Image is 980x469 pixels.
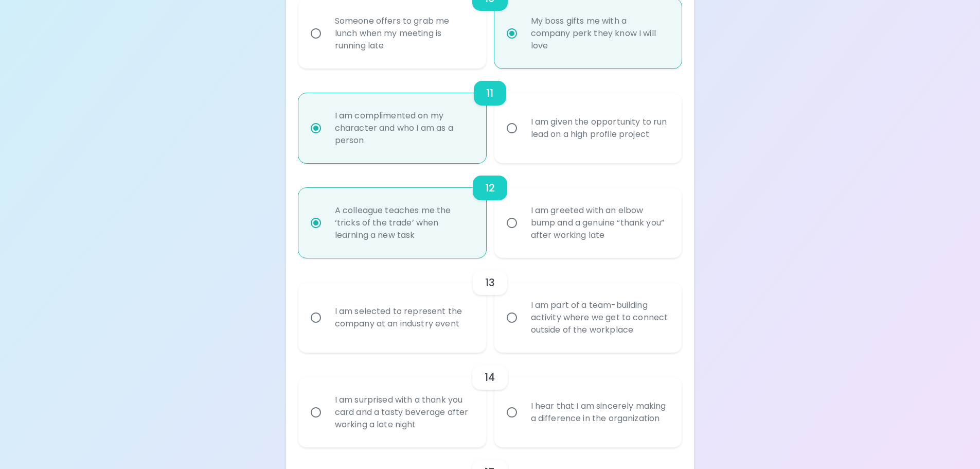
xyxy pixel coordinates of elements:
[327,97,480,159] div: I am complimented on my character and who I am as a person
[486,85,493,101] h6: 11
[485,180,495,196] h6: 12
[523,103,676,153] div: I am given the opportunity to run lead on a high profile project
[327,192,480,254] div: A colleague teaches me the ‘tricks of the trade’ when learning a new task
[298,68,682,163] div: choice-group-check
[327,381,480,443] div: I am surprised with a thank you card and a tasty beverage after working a late night
[523,3,676,64] div: My boss gifts me with a company perk they know I will love
[485,369,495,386] h6: 14
[327,3,480,64] div: Someone offers to grab me lunch when my meeting is running late
[327,293,480,342] div: I am selected to represent the company at an industry event
[298,163,682,258] div: choice-group-check
[523,192,676,254] div: I am greeted with an elbow bump and a genuine “thank you” after working late
[523,287,676,349] div: I am part of a team-building activity where we get to connect outside of the workplace
[298,353,682,447] div: choice-group-check
[485,274,495,291] h6: 13
[298,258,682,353] div: choice-group-check
[523,388,676,437] div: I hear that I am sincerely making a difference in the organization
